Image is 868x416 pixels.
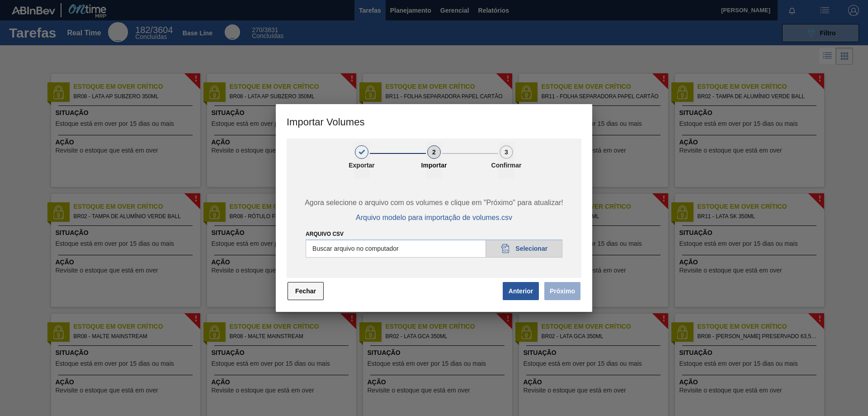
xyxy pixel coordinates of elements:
button: 3Confirmar [498,142,514,178]
div: 3 [500,145,513,159]
span: Arquivo modelo para importação de volumes.csv [356,214,512,222]
button: 2Importar [426,142,442,178]
h3: Importar Volumes [276,104,592,139]
button: Anterior [503,282,539,300]
p: Exportar [339,162,384,169]
p: Confirmar [484,162,529,169]
p: Importar [411,162,457,169]
div: 2 [427,145,441,159]
button: 1Exportar [354,142,370,178]
button: Fechar [288,282,324,300]
div: 1 [355,145,368,159]
span: Agora selecione o arquivo com os volumes e clique em "Próximo" para atualizar! [297,199,571,207]
label: Arquivo csv [306,231,344,237]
